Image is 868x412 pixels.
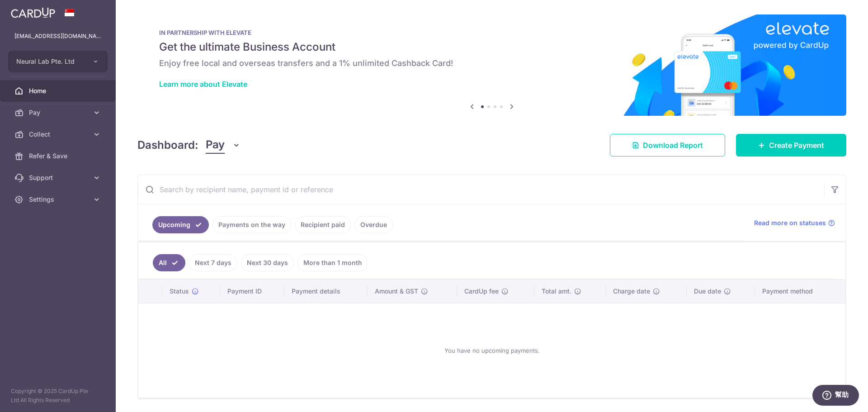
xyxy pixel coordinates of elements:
a: Next 7 days [189,254,237,271]
span: Neural Lab Pte. Ltd [16,57,83,66]
a: Learn more about Elevate [159,80,247,89]
th: Payment method [755,279,845,303]
a: Create Payment [736,134,846,156]
span: Read more on statuses [754,218,826,227]
p: IN PARTNERSHIP WITH ELEVATE [159,29,825,36]
span: Status [170,287,189,296]
span: CardUp fee [464,287,499,296]
span: Support [29,173,89,182]
h6: Enjoy free local and overseas transfers and a 1% unlimited Cashback Card! [159,58,825,69]
img: CardUp [11,7,55,18]
span: Download Report [643,140,703,151]
span: Create Payment [769,140,824,151]
a: Recipient paid [295,216,351,233]
p: [EMAIL_ADDRESS][DOMAIN_NAME] [14,32,101,41]
a: Read more on statuses [754,218,835,227]
h4: Dashboard: [137,137,198,153]
button: Neural Lab Pte. Ltd [8,51,108,72]
img: Renovation banner [137,14,846,116]
button: Pay [206,137,241,154]
iframe: 開啟您可用於找到更多資訊的 Widget [812,385,859,407]
a: Next 30 days [241,254,294,271]
span: Pay [29,108,89,117]
span: Refer & Save [29,152,89,161]
a: Overdue [354,216,393,233]
a: More than 1 month [297,254,368,271]
a: Download Report [610,134,725,156]
a: Upcoming [152,216,209,233]
a: All [153,254,185,271]
span: Due date [694,287,721,296]
span: Amount & GST [375,287,418,296]
span: Collect [29,130,89,139]
input: Search by recipient name, payment id or reference [138,175,824,204]
span: Settings [29,195,89,204]
span: Home [29,86,89,95]
span: Charge date [613,287,650,296]
span: Total amt. [542,287,571,296]
a: Payments on the way [212,216,291,233]
h5: Get the ultimate Business Account [159,40,825,54]
th: Payment details [284,279,368,303]
span: Pay [206,137,225,154]
th: Payment ID [220,279,284,303]
div: You have no upcoming payments. [149,311,835,390]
